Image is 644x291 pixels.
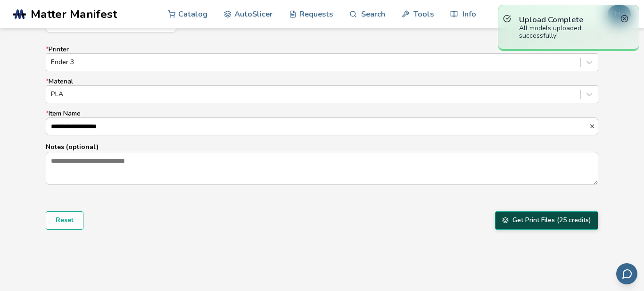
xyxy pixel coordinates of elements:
[519,25,618,40] div: All models uploaded successfully!
[46,118,589,135] input: *Item Name
[31,8,117,21] span: Matter Manifest
[495,211,598,229] button: Get Print Files (25 credits)
[46,152,598,184] textarea: Notes (optional)
[46,211,83,229] button: Reset
[589,123,598,130] button: *Item Name
[46,78,598,103] label: Material
[616,263,637,284] button: Send feedback via email
[46,110,598,135] label: Item Name
[46,46,598,71] label: Printer
[519,15,618,25] p: Upload Complete
[46,142,598,152] p: Notes (optional)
